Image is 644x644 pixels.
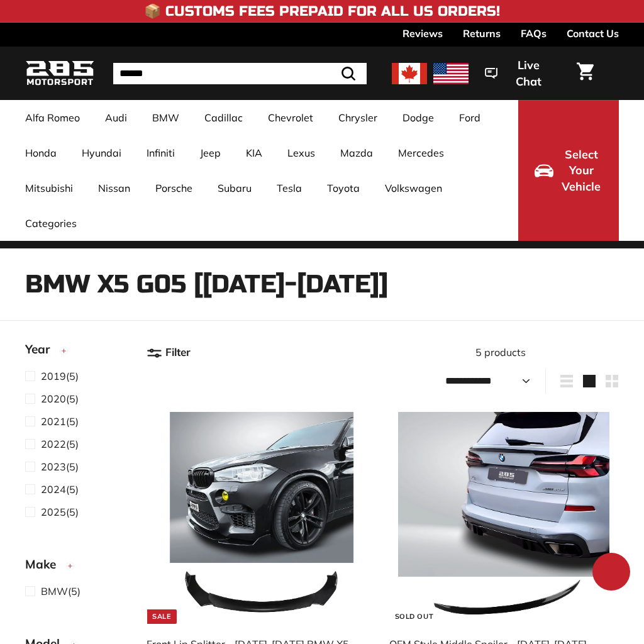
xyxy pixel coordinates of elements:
[147,609,176,624] div: Sale
[41,483,66,496] span: 2024
[140,100,192,135] a: BMW
[314,170,372,206] a: Toyota
[328,135,386,170] a: Mazda
[143,170,205,206] a: Porsche
[134,135,187,170] a: Infiniti
[69,135,134,170] a: Hyundai
[41,460,66,473] span: 2023
[390,609,438,624] div: Sold Out
[569,52,601,94] a: Cart
[390,100,447,135] a: Dodge
[567,23,619,44] a: Contact Us
[264,170,314,206] a: Tesla
[25,270,619,298] h1: BMW X5 G05 [[DATE]-[DATE]]
[144,4,500,19] h4: 📦 Customs Fees Prepaid for All US Orders!
[13,100,92,135] a: Alfa Romeo
[41,436,79,452] span: (5)
[13,206,89,241] a: Categories
[275,135,328,170] a: Lexus
[521,23,547,44] a: FAQs
[41,438,66,450] span: 2022
[41,392,66,405] span: 2020
[192,100,255,135] a: Cadillac
[41,414,79,429] span: (5)
[41,391,79,406] span: (5)
[205,170,264,206] a: Subaru
[13,170,86,206] a: Mitsubishi
[187,135,233,170] a: Jeep
[518,100,619,241] button: Select Your Vehicle
[589,553,634,594] inbox-online-store-chat: Shopify online store chat
[469,50,569,97] button: Live Chat
[113,63,367,84] input: Search
[41,369,79,384] span: (5)
[41,415,66,428] span: 2021
[92,100,140,135] a: Audi
[326,100,390,135] a: Chrysler
[41,482,79,497] span: (5)
[25,555,65,574] span: Make
[463,23,501,44] a: Returns
[41,506,66,518] span: 2025
[25,552,126,583] button: Make
[447,100,493,135] a: Ford
[255,100,326,135] a: Chevrolet
[41,459,79,474] span: (5)
[41,504,79,519] span: (5)
[504,57,553,89] span: Live Chat
[25,336,126,368] button: Year
[372,170,455,206] a: Volkswagen
[41,585,68,597] span: BMW
[386,135,457,170] a: Mercedes
[86,170,143,206] a: Nissan
[383,345,619,360] div: 5 products
[402,23,443,44] a: Reviews
[560,147,602,195] span: Select Your Vehicle
[13,135,69,170] a: Honda
[233,135,275,170] a: KIA
[41,584,80,599] span: (5)
[41,370,66,382] span: 2019
[25,340,59,358] span: Year
[147,336,191,369] button: Filter
[25,58,94,88] img: Logo_285_Motorsport_areodynamics_components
